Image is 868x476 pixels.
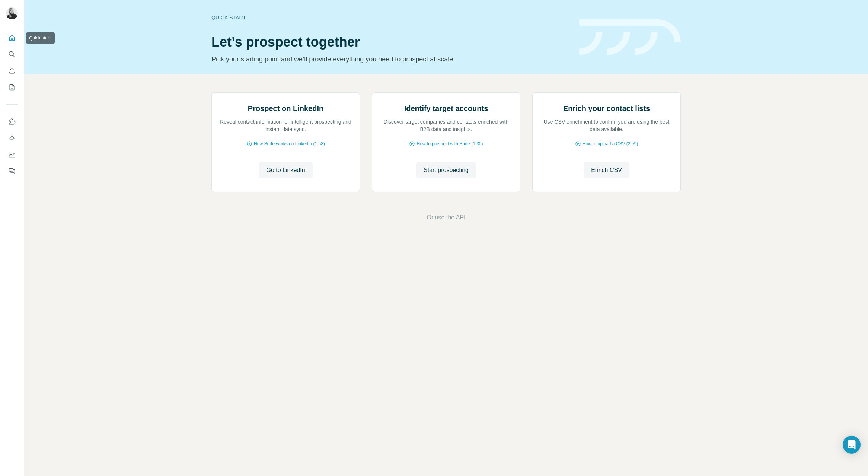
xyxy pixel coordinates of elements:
[583,140,638,147] span: How to upload a CSV (2:59)
[563,103,650,114] h2: Enrich your contact lists
[417,140,483,147] span: How to prospect with Surfe (1:30)
[579,19,681,55] img: banner
[6,115,18,128] button: Use Surfe on LinkedIn
[591,166,622,175] span: Enrich CSV
[6,131,18,145] button: Use Surfe API
[219,118,352,133] p: Reveal contact information for intelligent prospecting and instant data sync.
[6,48,18,61] button: Search
[540,118,673,133] p: Use CSV enrichment to confirm you are using the best data available.
[427,213,465,222] button: Or use the API
[416,162,476,178] button: Start prospecting
[6,64,18,77] button: Enrich CSV
[6,80,18,94] button: My lists
[259,162,312,178] button: Go to LinkedIn
[6,164,18,178] button: Feedback
[211,54,570,64] p: Pick your starting point and we’ll provide everything you need to prospect at scale.
[6,148,18,161] button: Dashboard
[211,14,570,21] div: Quick start
[254,140,325,147] span: How Surfe works on LinkedIn (1:58)
[424,166,469,175] span: Start prospecting
[6,7,18,19] img: Avatar
[404,103,488,114] h2: Identify target accounts
[584,162,629,178] button: Enrich CSV
[248,103,323,114] h2: Prospect on LinkedIn
[843,436,861,454] div: Open Intercom Messenger
[380,118,513,133] p: Discover target companies and contacts enriched with B2B data and insights.
[6,31,18,45] button: Quick start
[211,35,570,50] h1: Let’s prospect together
[266,166,305,175] span: Go to LinkedIn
